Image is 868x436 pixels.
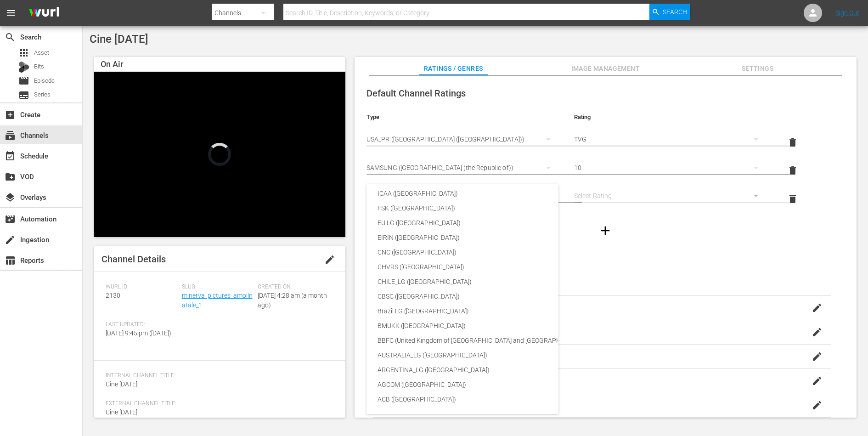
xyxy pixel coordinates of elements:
[378,377,603,392] div: AGCOM ([GEOGRAPHIC_DATA])
[378,318,603,333] div: BMUKK ([GEOGRAPHIC_DATA])
[378,274,603,289] div: CHILE_LG ([GEOGRAPHIC_DATA])
[378,201,603,215] div: FSK ([GEOGRAPHIC_DATA])
[378,260,603,274] div: CHVRS ([GEOGRAPHIC_DATA])
[378,289,603,304] div: CBSC ([GEOGRAPHIC_DATA])
[378,392,603,407] div: ACB ([GEOGRAPHIC_DATA])
[378,215,603,230] div: EU LG ([GEOGRAPHIC_DATA])
[378,186,603,201] div: ICAA ([GEOGRAPHIC_DATA])
[378,333,603,348] div: BBFC (United Kingdom of [GEOGRAPHIC_DATA] and [GEOGRAPHIC_DATA] (the))
[378,230,603,245] div: EIRIN ([GEOGRAPHIC_DATA])
[378,362,603,377] div: ARGENTINA_LG ([GEOGRAPHIC_DATA])
[378,304,603,318] div: Brazil LG ([GEOGRAPHIC_DATA])
[378,348,603,362] div: AUSTRALIA_LG ([GEOGRAPHIC_DATA])
[378,245,603,260] div: CNC ([GEOGRAPHIC_DATA])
